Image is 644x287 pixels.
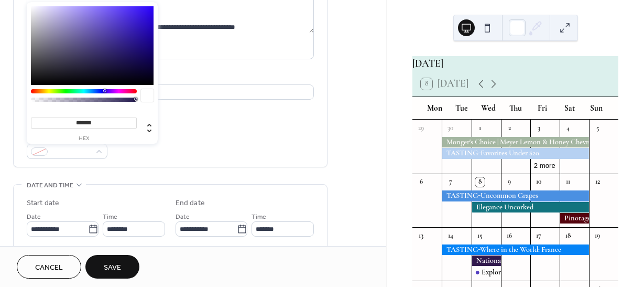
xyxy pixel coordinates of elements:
[85,255,139,279] button: Save
[176,211,190,222] span: Date
[31,136,137,142] label: hex
[442,190,588,201] div: TASTING-Uncommon Grapes
[534,231,543,240] div: 17
[421,97,448,120] div: Mon
[417,231,426,240] div: 13
[35,262,63,273] span: Cancel
[482,267,595,278] div: Explorer Club Release: Sierra Foothills
[534,123,543,133] div: 3
[417,177,426,187] div: 6
[103,211,117,222] span: Time
[556,97,583,120] div: Sat
[583,97,610,120] div: Sun
[417,123,426,133] div: 29
[442,148,588,158] div: TASTING-Favorites Under $20
[502,97,529,120] div: Thu
[530,160,560,170] button: 2 more
[475,123,485,133] div: 1
[563,177,573,187] div: 11
[505,123,514,133] div: 2
[442,245,588,255] div: TASTING-Where in the World: France
[27,180,73,191] span: Date and time
[176,198,205,209] div: End date
[472,202,589,212] div: Elegance Uncorked
[27,72,312,83] div: Location
[534,177,543,187] div: 10
[563,231,573,240] div: 18
[17,255,81,279] button: Cancel
[27,198,59,209] div: Start date
[446,231,455,240] div: 14
[593,231,602,240] div: 19
[529,97,556,120] div: Fri
[475,231,485,240] div: 15
[475,97,502,120] div: Wed
[252,211,266,222] span: Time
[472,267,501,278] div: Explorer Club Release: Sierra Foothills
[563,123,573,133] div: 4
[505,177,514,187] div: 9
[446,177,455,187] div: 7
[27,211,41,222] span: Date
[412,56,618,71] div: [DATE]
[104,262,121,273] span: Save
[593,177,602,187] div: 12
[593,123,602,133] div: 5
[442,137,588,147] div: Monger's Choice | Meyer Lemon & Honey Chevre
[446,123,455,133] div: 30
[472,256,501,266] div: National Moldy Cheese Day!
[448,97,475,120] div: Tue
[560,213,589,224] div: Pinotage Day!
[475,177,485,187] div: 8
[505,231,514,240] div: 16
